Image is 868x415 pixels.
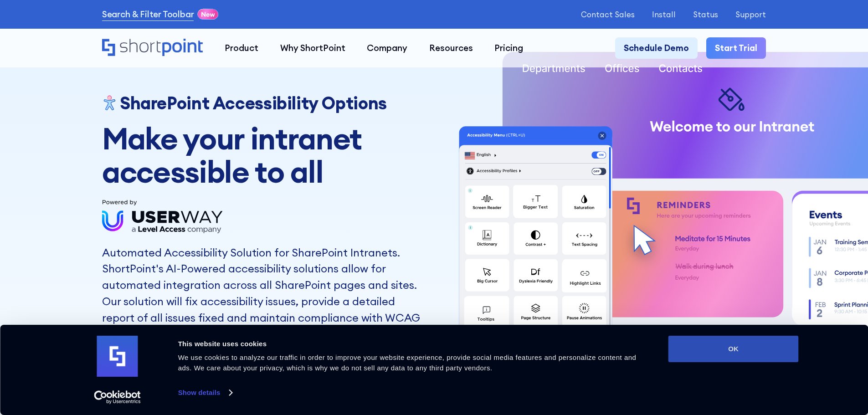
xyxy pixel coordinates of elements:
[668,336,799,362] button: OK
[429,41,473,55] div: Resources
[97,336,138,377] img: logo
[102,122,427,189] h2: Make your intranet accessible to all
[102,261,427,342] p: ShortPoint's AI-Powered accessibility solutions allow for automated integration across all ShareP...
[269,37,356,59] a: Why ShortPoint
[494,41,523,55] div: Pricing
[178,354,637,372] span: We use cookies to analyze our traffic in order to improve your website experience, provide social...
[735,10,766,19] a: Support
[102,8,194,21] a: Search & Filter Toolbar
[484,37,534,59] a: Pricing
[214,37,269,59] a: Product
[581,10,635,19] a: Contact Sales
[120,93,387,113] h1: SharePoint Accessibility Options
[615,37,698,59] a: Schedule Demo
[693,10,718,19] a: Status
[418,37,484,59] a: Resources
[367,41,407,55] div: Company
[178,338,648,349] div: This website uses cookies
[102,95,117,110] img: Accessibility for SharePoint
[77,390,157,404] a: Usercentrics Cookiebot - opens in a new window
[652,10,676,19] a: Install
[225,41,258,55] div: Product
[102,39,203,57] a: Home
[280,41,345,55] div: Why ShortPoint
[102,245,427,261] h2: Automated Accessibility Solution for SharePoint Intranets.
[178,386,232,400] a: Show details
[102,197,223,236] img: Userway
[356,37,418,59] a: Company
[706,37,766,59] a: Start Trial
